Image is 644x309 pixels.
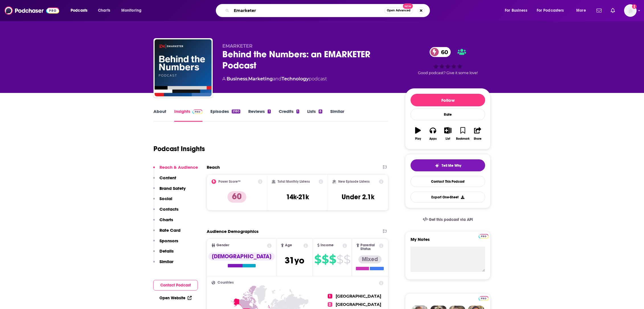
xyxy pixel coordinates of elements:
button: Sponsors [153,238,178,249]
button: Details [153,248,174,259]
button: Reach & Audience [153,164,198,175]
p: Similar [159,259,173,264]
img: Podchaser Pro [479,234,489,239]
p: Charts [159,217,173,222]
p: Sponsors [159,238,178,243]
a: Contact This Podcast [411,176,485,187]
h2: Total Monthly Listens [278,180,310,184]
button: Apps [425,123,440,144]
p: Contacts [159,206,179,212]
span: For Business [505,7,527,15]
h2: New Episode Listens [338,180,370,184]
button: Contact Podcast [153,280,198,290]
h2: Power Score™ [218,180,241,184]
p: Rate Card [159,227,181,233]
span: 1 [328,294,332,298]
a: Reviews1 [248,109,270,122]
p: Brand Safety [159,186,186,191]
span: $ [337,255,343,264]
button: Open AdvancedNew [384,7,413,14]
p: Reach & Audience [159,164,198,170]
button: Charts [153,217,173,227]
button: Show profile menu [624,4,637,17]
div: Bookmark [456,137,469,141]
div: [DEMOGRAPHIC_DATA] [208,253,275,261]
button: Social [153,196,172,206]
div: A podcast [222,76,327,82]
button: Contacts [153,206,179,217]
div: 8 [319,109,322,113]
button: open menu [67,6,95,15]
svg: Add a profile image [632,4,637,9]
a: Pro website [479,295,489,301]
button: open menu [501,6,534,15]
div: List [446,137,450,141]
div: 60Good podcast? Give it some love! [405,43,491,79]
button: Export One-Sheet [411,192,485,203]
div: 1 [268,109,270,113]
button: open menu [572,6,593,15]
a: 60 [430,47,451,57]
label: My Notes [411,237,485,247]
a: InsightsPodchaser Pro [174,109,202,122]
span: $ [329,255,336,264]
span: New [403,3,413,9]
input: Search podcasts, credits, & more... [231,6,384,15]
button: List [440,123,455,144]
a: Lists8 [307,109,322,122]
img: Podchaser Pro [192,109,202,114]
div: 2180 [232,109,240,113]
span: EMARKETER [222,43,253,49]
button: Follow [411,94,485,106]
span: Charts [98,7,110,15]
div: Search podcasts, credits, & more... [221,4,435,17]
h2: Audience Demographics [207,229,259,234]
div: Mixed [358,255,382,263]
span: Tell Me Why [442,163,461,168]
button: Brand Safety [153,186,186,196]
img: tell me why sparkle [435,163,439,168]
img: Podchaser - Follow, Share and Rate Podcasts [5,5,59,16]
a: About [153,109,166,122]
span: 60 [435,47,451,57]
span: Good podcast? Give it some love! [418,71,478,75]
span: $ [322,255,329,264]
span: Podcasts [71,7,87,15]
button: Similar [153,259,173,269]
span: Parental Status [360,243,378,251]
a: Technology [282,76,309,82]
a: Credits1 [279,109,299,122]
a: Show notifications dropdown [594,6,604,15]
h1: Podcast Insights [153,145,205,153]
a: Show notifications dropdown [608,6,617,15]
span: More [576,7,586,15]
a: Pro website [479,233,489,239]
span: Get this podcast via API [429,217,473,222]
a: Business [227,76,247,82]
span: Open Advanced [387,9,411,12]
div: Play [415,137,421,141]
img: Behind the Numbers: an EMARKETER Podcast [155,39,212,96]
button: Bookmark [455,123,470,144]
span: [GEOGRAPHIC_DATA] [336,294,381,299]
span: Logged in as LindaBurns [624,4,637,17]
span: Countries [218,281,234,284]
span: and [273,76,282,82]
span: Monitoring [121,7,141,15]
div: Share [474,137,481,141]
div: Apps [429,137,437,141]
span: Income [321,243,334,247]
span: For Podcasters [537,7,564,15]
img: Podchaser Pro [479,296,489,301]
span: 31 yo [285,255,304,266]
button: Rate Card [153,227,181,238]
h3: Under 2.1k [342,193,374,201]
img: User Profile [624,4,637,17]
p: Social [159,196,172,201]
a: Similar [330,109,344,122]
button: Content [153,175,176,186]
button: open menu [117,6,149,15]
h2: Reach [207,164,220,170]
